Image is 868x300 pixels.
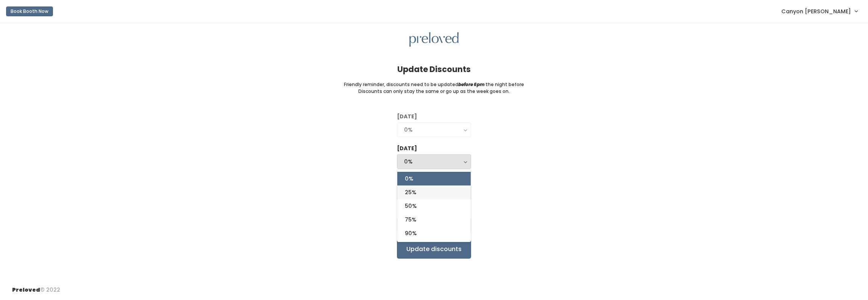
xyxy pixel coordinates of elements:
a: Canyon [PERSON_NAME] [774,3,865,19]
span: 25% [405,188,416,196]
img: preloved logo [409,32,459,47]
span: 75% [405,215,416,224]
div: 0% [404,126,464,134]
span: 50% [405,202,417,210]
button: Book Booth Now [6,6,53,16]
label: [DATE] [397,113,417,121]
small: Discounts can only stay the same or go up as the week goes on. [358,88,510,95]
span: Preloved [12,286,40,294]
button: 0% [397,154,471,169]
a: Book Booth Now [6,3,53,20]
span: 90% [405,229,417,237]
button: 0% [397,123,471,137]
small: Friendly reminder, discounts need to be updated the night before [344,81,524,88]
span: 0% [405,174,413,183]
div: 0% [404,157,464,166]
i: before 6pm [458,81,485,88]
h4: Update Discounts [397,65,471,74]
div: © 2022 [12,280,60,294]
label: [DATE] [397,145,417,152]
input: Update discounts [397,240,471,259]
span: Canyon [PERSON_NAME] [781,7,851,16]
